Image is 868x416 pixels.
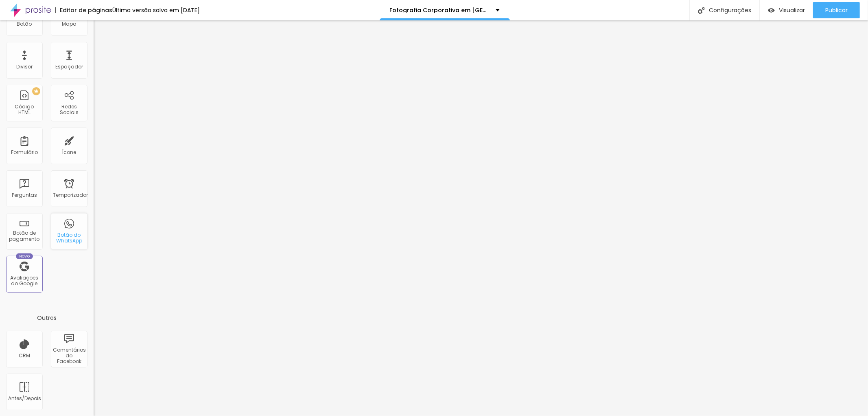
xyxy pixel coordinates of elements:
font: Botão de pagamento [9,229,40,242]
font: Avaliações do Google [11,274,39,287]
font: Visualizar [779,6,805,14]
font: Redes Sociais [60,103,79,116]
font: Outros [37,314,57,322]
font: Formulário [11,149,38,156]
button: Visualizar [760,2,813,18]
font: Espaçador [55,63,83,70]
font: Botão do WhatsApp [56,231,82,244]
iframe: Editor [94,20,868,416]
font: Comentários do Facebook [53,346,86,365]
font: Última versão salva em [DATE] [112,6,200,14]
button: Publicar [813,2,860,18]
font: Divisor [16,63,33,70]
font: Código HTML [15,103,34,116]
font: Mapa [62,20,77,27]
font: Publicar [825,6,848,14]
font: Novo [19,254,30,259]
font: CRM [19,352,30,359]
font: Editor de páginas [60,6,112,14]
font: Perguntas [12,191,37,198]
font: Temporizador [53,191,88,198]
font: Configurações [709,6,751,14]
img: Ícone [698,7,705,14]
font: Fotografia Corporativa em [GEOGRAPHIC_DATA] [390,6,538,14]
img: view-1.svg [768,7,775,14]
font: Antes/Depois [8,395,41,402]
font: Ícone [62,149,77,156]
font: Botão [17,20,32,27]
